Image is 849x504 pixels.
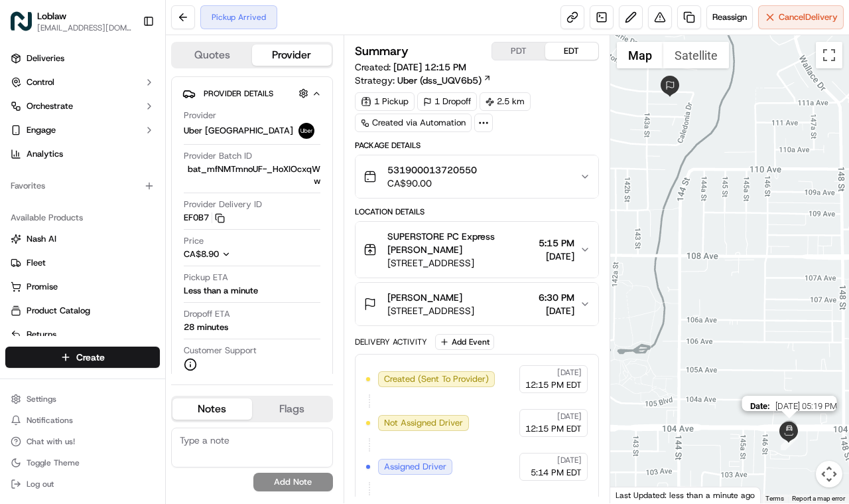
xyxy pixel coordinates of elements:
[34,86,239,100] input: Got a question? Start typing here...
[480,92,531,111] div: 2.5 km
[5,175,160,197] div: Favorites
[27,436,75,447] span: Chat with us!
[355,140,599,151] div: Package Details
[27,297,101,310] span: Knowledge Base
[27,329,56,341] span: Returns
[41,242,107,252] span: [PERSON_NAME]
[355,74,491,87] div: Strategy:
[384,373,489,385] span: Created (Sent To Provider)
[27,458,80,468] span: Toggle Theme
[492,42,545,60] button: PDT
[5,252,160,274] button: Fleet
[117,242,149,252] span: 3:53 PM
[5,120,160,141] button: Engage
[539,250,574,263] span: [DATE]
[27,148,63,160] span: Analytics
[184,125,293,137] span: Uber [GEOGRAPHIC_DATA]
[5,454,160,472] button: Toggle Theme
[435,334,494,350] button: Add Event
[37,23,132,33] span: [EMAIL_ADDRESS][DOMAIN_NAME]
[557,411,582,422] span: [DATE]
[110,242,115,252] span: •
[184,308,230,320] span: Dropoff ETA
[11,257,155,269] a: Fleet
[13,229,34,250] img: Liam S.
[184,163,320,187] span: bat_mfNMTmnoUF-_HoXIOcxqWw
[184,345,257,357] span: Customer Support
[252,398,332,420] button: Flags
[184,248,219,260] span: CA$8.90
[5,276,160,297] button: Promise
[298,123,314,139] img: uber-new-logo.jpeg
[184,285,258,297] div: Less than a minute
[5,5,137,37] button: LoblawLoblaw[EMAIL_ADDRESS][DOMAIN_NAME]
[27,76,54,88] span: Control
[172,44,252,66] button: Quotes
[76,351,105,364] span: Create
[355,60,466,74] span: Created:
[112,298,123,309] div: 💻
[531,467,582,479] span: 5:14 PM EDT
[417,92,477,111] div: 1 Dropoff
[387,177,477,190] span: CA$90.00
[11,11,32,32] img: Loblaw
[107,292,218,315] a: 💻API Documentation
[525,379,582,391] span: 12:15 PM EDT
[27,242,37,253] img: 1736555255976-a54dd68f-1ca7-489b-9aae-adbdc363a1c4
[545,42,598,60] button: EDT
[393,61,466,73] span: [DATE] 12:15 PM
[397,74,482,87] span: Uber (dss_UQV6b5)
[525,423,582,435] span: 12:15 PM EDT
[60,127,218,140] div: Start new chat
[5,207,160,228] div: Available Products
[27,233,56,245] span: Nash AI
[617,42,663,68] button: Show street map
[557,455,582,465] span: [DATE]
[184,235,204,247] span: Price
[206,170,241,186] button: See all
[13,193,34,214] img: Loblaw 12 agents
[5,300,160,321] button: Product Catalog
[60,140,182,151] div: We're available if you need us!
[226,131,241,147] button: Start new chat
[750,401,769,411] span: Date :
[387,163,477,177] span: 531900013720550
[397,74,491,87] a: Uber (dss_UQV6b5)
[5,475,160,493] button: Log out
[758,5,844,29] button: CancelDelivery
[11,281,155,293] a: Promise
[28,127,52,151] img: 1732323095091-59ea418b-cfe3-43c8-9ae0-d0d06d6fd42c
[355,207,599,217] div: Location Details
[5,48,160,69] a: Deliveries
[610,487,761,503] div: Last Updated: less than a minute ago
[816,42,842,68] button: Toggle fullscreen view
[184,150,252,162] span: Provider Batch ID
[355,337,427,347] div: Delivery Activity
[184,212,225,224] button: EF0B7
[355,45,409,57] h3: Summary
[557,367,582,378] span: [DATE]
[5,96,160,117] button: Orchestrate
[13,298,24,309] div: 📗
[765,495,784,502] a: Terms (opens in new tab)
[614,486,657,503] img: Google
[27,281,58,293] span: Promise
[11,305,155,317] a: Product Catalog
[13,53,241,74] p: Welcome 👋
[204,88,273,99] span: Provider Details
[5,143,160,165] a: Analytics
[184,248,300,260] button: CA$8.90
[114,206,119,216] span: •
[5,324,160,345] button: Returns
[355,114,472,132] div: Created via Automation
[384,417,463,429] span: Not Assigned Driver
[5,347,160,368] button: Create
[792,495,845,502] a: Report a map error
[252,44,332,66] button: Provider
[816,461,842,487] button: Map camera controls
[5,72,160,93] button: Control
[779,11,838,23] span: Cancel Delivery
[539,236,574,250] span: 5:15 PM
[27,479,54,489] span: Log out
[356,222,598,278] button: SUPERSTORE PC Express [PERSON_NAME][STREET_ADDRESS]5:15 PM[DATE]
